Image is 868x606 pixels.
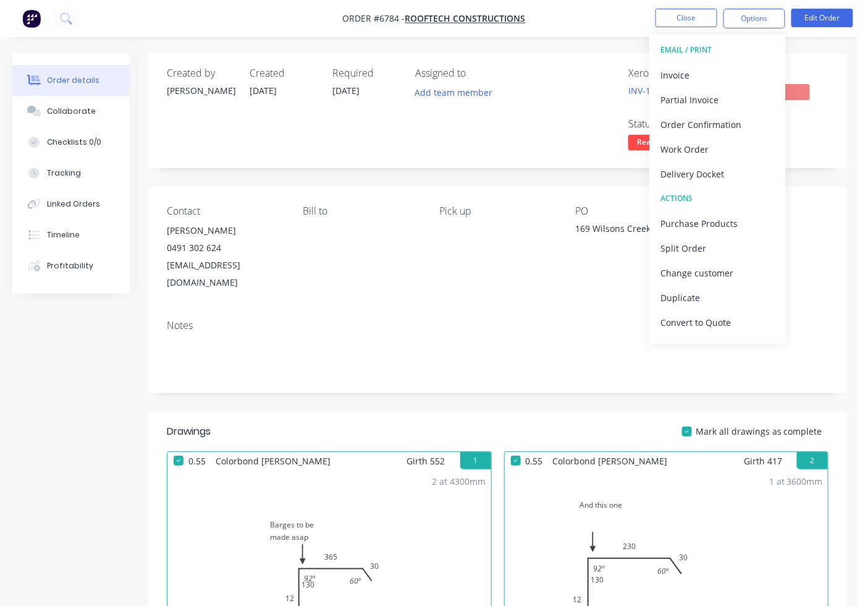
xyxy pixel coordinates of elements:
[12,250,130,281] button: Profitability
[660,264,774,282] div: Change customer
[769,475,823,488] div: 1 at 3600mm
[660,116,774,134] div: Order Confirmation
[660,91,774,109] div: Partial Invoice
[12,127,130,158] button: Checklists 0/0
[649,161,785,186] button: Delivery Docket
[415,84,499,101] button: Add team member
[167,222,284,291] div: [PERSON_NAME]0491 302 624[EMAIL_ADDRESS][DOMAIN_NAME]
[167,67,235,79] div: Created by
[22,9,41,28] img: Factory
[408,84,499,101] button: Add team member
[628,135,702,153] button: Ready for Pick ...
[628,67,721,79] div: Xero Order #
[660,190,774,207] div: ACTIONS
[211,452,335,470] span: Colorbond [PERSON_NAME]
[47,198,100,210] div: Linked Orders
[660,239,774,257] div: Split Order
[628,118,721,130] div: Status
[696,425,822,438] span: Mark all drawings as complete
[12,189,130,220] button: Linked Orders
[250,85,277,96] span: [DATE]
[628,135,702,150] span: Ready for Pick ...
[660,215,774,233] div: Purchase Products
[576,205,693,217] div: PO
[405,13,526,25] a: Rooftech Constructions
[47,137,101,148] div: Checklists 0/0
[649,236,785,260] button: Split Order
[548,452,673,470] span: Colorbond [PERSON_NAME]
[628,85,670,96] a: INV-12231
[521,452,548,470] span: 0.55
[303,205,420,217] div: Bill to
[460,452,491,469] button: 1
[660,140,774,158] div: Work Order
[649,285,785,310] button: Duplicate
[744,452,782,470] span: Girth 417
[332,85,360,96] span: [DATE]
[407,452,445,470] span: Girth 552
[12,96,130,127] button: Collaborate
[47,106,96,117] div: Collaborate
[167,320,828,331] div: Notes
[439,205,556,217] div: Pick up
[649,211,785,236] button: Purchase Products
[47,75,99,86] div: Order details
[660,42,774,58] div: EMAIL / PRINT
[167,239,284,257] div: 0491 302 624
[167,205,284,217] div: Contact
[649,87,785,112] button: Partial Invoice
[343,13,405,25] span: Order #6784 -
[415,67,539,79] div: Assigned to
[649,335,785,359] button: Archive
[183,452,211,470] span: 0.55
[167,257,284,291] div: [EMAIL_ADDRESS][DOMAIN_NAME]
[660,66,774,84] div: Invoice
[576,222,693,239] div: 169 Wilsons Creek
[167,424,211,439] div: Drawings
[12,158,130,189] button: Tracking
[167,84,235,97] div: [PERSON_NAME]
[167,222,284,239] div: [PERSON_NAME]
[332,67,400,79] div: Required
[12,220,130,250] button: Timeline
[432,475,486,488] div: 2 at 4300mm
[47,260,93,271] div: Profitability
[791,9,853,27] button: Edit Order
[649,38,785,62] button: EMAIL / PRINT
[12,65,130,96] button: Order details
[660,338,774,356] div: Archive
[660,314,774,331] div: Convert to Quote
[655,9,717,27] button: Close
[649,137,785,161] button: Work Order
[723,9,785,28] button: Options
[797,452,828,469] button: 2
[649,112,785,137] button: Order Confirmation
[649,186,785,211] button: ACTIONS
[250,67,318,79] div: Created
[47,229,80,241] div: Timeline
[649,310,785,335] button: Convert to Quote
[649,62,785,87] button: Invoice
[649,260,785,285] button: Change customer
[47,168,81,179] div: Tracking
[660,165,774,183] div: Delivery Docket
[660,289,774,307] div: Duplicate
